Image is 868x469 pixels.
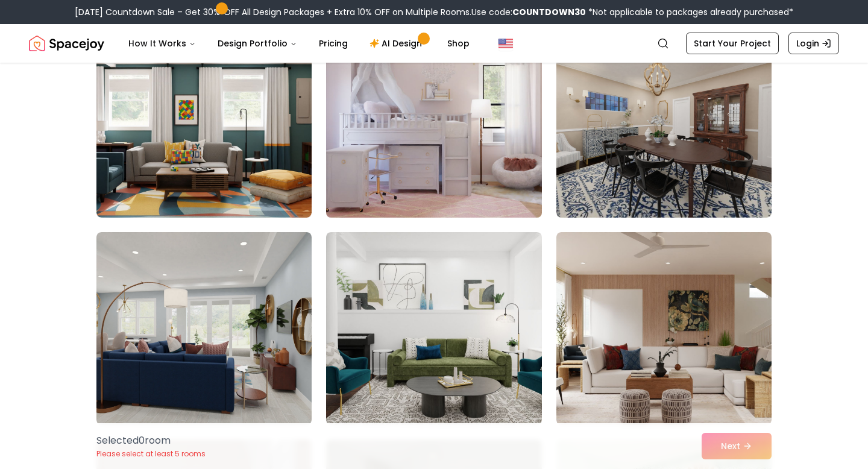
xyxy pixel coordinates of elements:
[75,6,793,18] div: [DATE] Countdown Sale – Get 30% OFF All Design Packages + Extra 10% OFF on Multiple Rooms.
[321,20,547,222] img: Room room-14
[586,6,793,18] span: *Not applicable to packages already purchased*
[29,31,104,55] a: Spacejoy
[309,31,357,55] a: Pricing
[119,31,206,55] button: How It Works
[471,6,586,18] span: Use code:
[208,31,307,55] button: Design Portfolio
[96,232,312,425] img: Room room-16
[96,449,206,459] p: Please select at least 5 rooms
[556,232,772,425] img: Room room-18
[512,6,586,18] b: COUNTDOWN30
[96,433,206,448] p: Selected 0 room
[556,25,772,218] img: Room room-15
[498,36,513,51] img: United States
[29,31,104,55] img: Spacejoy Logo
[119,31,479,55] nav: Main
[96,25,312,218] img: Room room-13
[326,232,541,425] img: Room room-17
[686,33,779,54] a: Start Your Project
[360,31,435,55] a: AI Design
[788,33,839,54] a: Login
[29,24,839,63] nav: Global
[438,31,479,55] a: Shop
